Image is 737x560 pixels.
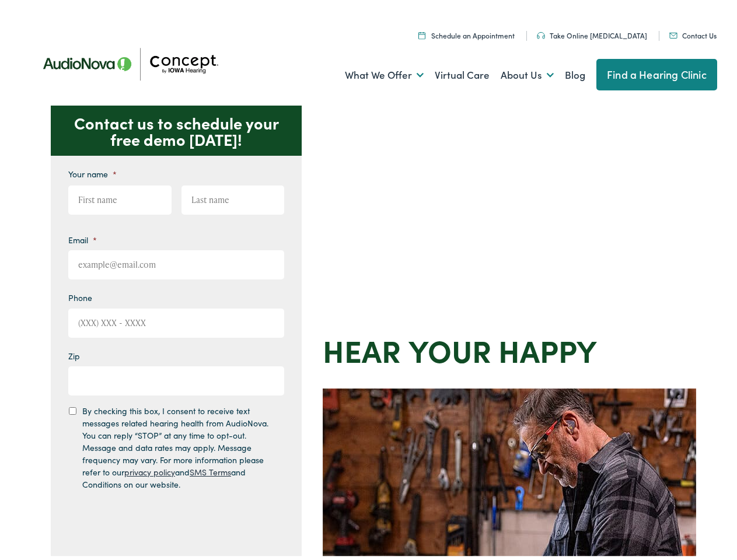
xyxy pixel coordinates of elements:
input: example@email.com [68,247,284,276]
a: What We Offer [345,50,424,93]
a: About Us [501,50,554,93]
img: utility icon [669,29,677,35]
a: privacy policy [124,463,175,474]
input: First name [68,182,172,211]
a: Take Online [MEDICAL_DATA] [537,27,647,37]
a: Contact Us [669,27,717,37]
label: Email [68,231,97,242]
a: Schedule an Appointment [418,27,515,37]
img: A calendar icon to schedule an appointment at Concept by Iowa Hearing. [418,28,425,36]
label: Phone [68,289,92,299]
label: Zip [68,347,80,358]
label: Your name [68,165,117,176]
a: Find a Hearing Clinic [596,55,717,87]
a: SMS Terms [190,463,231,474]
p: Contact us to schedule your free demo [DATE]! [51,102,302,152]
strong: Hear [323,325,401,367]
a: Virtual Care [435,50,490,93]
input: (XXX) XXX - XXXX [68,305,284,334]
input: Last name [181,182,285,211]
label: By checking this box, I consent to receive text messages related hearing health from AudioNova. Y... [82,401,274,487]
strong: your Happy [408,325,597,367]
img: utility icon [537,29,545,36]
a: Blog [565,50,585,93]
